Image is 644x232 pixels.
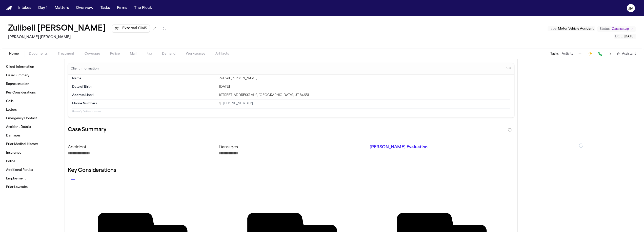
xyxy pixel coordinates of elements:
[219,93,510,97] div: [STREET_ADDRESS] A112, [GEOGRAPHIC_DATA], UT 84651
[215,52,229,56] span: Artifacts
[4,166,61,174] a: Additional Parties
[4,140,61,148] a: Prior Medical History
[8,24,106,33] h1: Zulibell [PERSON_NAME]
[219,77,510,81] div: Zulibell [PERSON_NAME]
[576,50,583,57] button: Add Task
[130,52,136,56] span: Mail
[9,52,19,56] span: Home
[622,52,636,56] span: Assistant
[4,106,61,114] a: Letters
[219,102,253,106] a: Call 1 (385) 204-8819
[597,26,636,32] button: Change status from Case setup
[615,35,623,38] span: DOL :
[122,26,147,31] span: External CMS
[4,123,61,131] a: Accident Details
[70,67,100,71] h3: Client Information
[600,27,610,31] span: Status:
[617,52,636,56] button: Assistant
[36,4,50,13] button: Day 1
[72,102,97,106] span: Phone Numbers
[6,6,12,11] a: Home
[4,157,61,166] a: Police
[624,35,634,38] span: [DATE]
[614,34,636,39] button: Edit DOL: 2025-07-10
[548,26,595,31] button: Edit Type: Motor Vehicle Accident
[6,6,12,11] img: Finch Logo
[4,97,61,105] a: Calls
[58,52,74,56] span: Treatment
[4,72,61,80] a: Case Summary
[8,24,106,33] button: Edit matter name
[4,149,61,157] a: Insurance
[597,50,604,57] button: Make a Call
[504,65,513,73] button: Edit
[68,144,213,150] p: Accident
[549,27,557,30] span: Type :
[4,89,61,97] a: Key Considerations
[147,52,152,56] span: Fax
[4,175,61,183] a: Employment
[219,144,364,150] p: Damages
[612,27,629,31] span: Case setup
[4,183,61,191] a: Prior Lawsuits
[558,27,594,30] span: Motor Vehicle Accident
[132,4,154,13] button: The Flock
[98,4,112,13] button: Tasks
[562,52,573,56] button: Activity
[186,52,205,56] span: Workspaces
[29,52,48,56] span: Documents
[110,52,120,56] span: Police
[115,4,129,13] button: Firms
[16,4,33,13] button: Intakes
[4,132,61,140] a: Damages
[72,110,510,113] p: 8 empty fields not shown.
[370,144,514,150] p: [PERSON_NAME] Evaluation
[68,167,514,175] h2: Key Considerations
[74,4,95,13] button: Overview
[72,93,216,97] dt: Address Line 1
[219,85,510,89] div: [DATE]
[68,126,106,134] h2: Case Summary
[550,52,559,56] button: Tasks
[4,114,61,123] a: Emergency Contact
[53,4,71,13] button: Matters
[4,63,61,71] a: Client Information
[587,50,594,57] button: Create Immediate Task
[72,85,216,89] dt: Date of Birth
[112,25,150,33] button: External CMS
[4,80,61,88] a: Representation
[162,52,176,56] span: Demand
[85,52,100,56] span: Coverage
[506,67,511,71] span: Edit
[8,34,167,40] h2: [PERSON_NAME] [PERSON_NAME]
[72,77,216,81] dt: Name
